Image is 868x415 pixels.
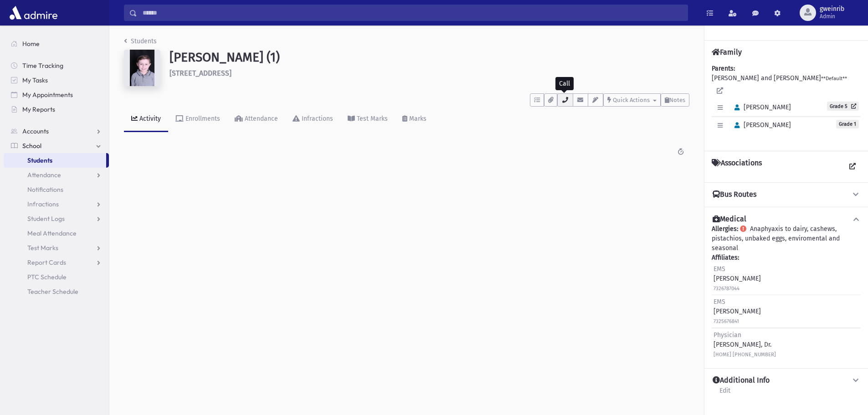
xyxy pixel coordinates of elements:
small: 7325676841 [714,318,739,324]
button: Bus Routes [712,190,861,200]
a: Grade 5 [827,102,859,111]
b: Allergies: [712,225,738,233]
a: My Reports [4,102,109,117]
a: Home [4,36,109,51]
div: [PERSON_NAME], Dr. [714,330,776,359]
a: My Appointments [4,87,109,102]
a: Test Marks [4,241,109,255]
span: Notes [669,97,685,103]
a: Infractions [4,197,109,211]
span: My Appointments [22,91,73,99]
h1: [PERSON_NAME] (1) [169,50,689,65]
a: My Tasks [4,73,109,87]
a: Infractions [285,107,340,132]
a: PTC Schedule [4,270,109,284]
span: Students [27,156,52,164]
a: Test Marks [340,107,395,132]
a: Attendance [4,168,109,182]
button: Notes [661,93,689,107]
div: Call [555,77,574,90]
span: gweinrib [820,5,844,13]
div: [PERSON_NAME] [714,264,761,293]
a: Student Logs [4,211,109,226]
b: Parents: [712,65,735,72]
div: Attendance [243,115,278,123]
div: Test Marks [355,115,388,123]
a: Students [4,153,106,168]
a: Notifications [4,182,109,197]
small: [HOME] [PHONE_NUMBER] [714,352,776,358]
a: Time Tracking [4,58,109,73]
span: Time Tracking [22,61,63,70]
a: Edit [719,385,731,402]
b: Affiliates: [712,254,739,261]
span: Grade 1 [836,120,859,128]
h4: Family [712,48,742,56]
h4: Medical [713,215,746,224]
a: Activity [124,107,168,132]
h6: [STREET_ADDRESS] [169,69,689,77]
span: Report Cards [27,258,66,266]
a: Enrollments [168,107,227,132]
nav: breadcrumb [124,36,157,50]
div: [PERSON_NAME] [714,297,761,326]
a: School [4,138,109,153]
div: Anaphyaxis to dairy, cashews, pistachios, unbaked eggs, enviromental and seasonal [712,224,861,361]
span: [PERSON_NAME] [730,121,791,129]
span: [PERSON_NAME] [730,103,791,111]
span: Physician [714,331,741,339]
span: Teacher Schedule [27,287,78,296]
span: Student Logs [27,215,65,223]
a: Report Cards [4,255,109,270]
span: Accounts [22,127,49,135]
span: School [22,142,41,150]
a: Marks [395,107,434,132]
div: Activity [138,115,161,123]
a: View all Associations [844,159,861,175]
a: Teacher Schedule [4,284,109,299]
a: Accounts [4,124,109,138]
span: EMS [714,298,725,306]
button: Additional Info [712,376,861,385]
span: Meal Attendance [27,229,77,237]
div: Marks [407,115,426,123]
span: Attendance [27,171,61,179]
span: EMS [714,265,725,273]
img: AdmirePro [7,4,60,22]
button: Medical [712,215,861,224]
span: My Reports [22,105,55,113]
a: Students [124,37,157,45]
span: Home [22,40,40,48]
a: Attendance [227,107,285,132]
h4: Bus Routes [713,190,756,200]
span: Admin [820,13,844,20]
span: Test Marks [27,244,58,252]
small: 7326787044 [714,286,740,292]
input: Search [137,5,688,21]
span: PTC Schedule [27,273,67,281]
div: Infractions [300,115,333,123]
button: Quick Actions [603,93,661,107]
h4: Associations [712,159,762,175]
div: Enrollments [184,115,220,123]
span: Quick Actions [613,97,650,103]
h4: Additional Info [713,376,770,385]
div: [PERSON_NAME] and [PERSON_NAME] [712,64,861,143]
a: Meal Attendance [4,226,109,241]
span: Infractions [27,200,59,208]
span: Notifications [27,185,63,194]
span: My Tasks [22,76,48,84]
